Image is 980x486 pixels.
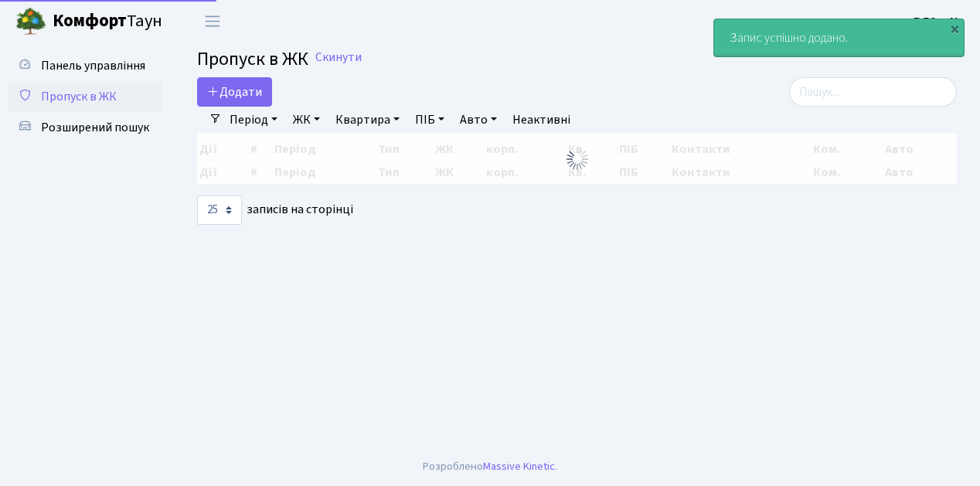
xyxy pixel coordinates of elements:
span: Таун [53,8,162,35]
div: Запис успішно додано. [714,19,964,56]
img: Обробка... [565,147,590,172]
div: Розроблено . [423,458,557,475]
a: ПІБ [409,107,451,133]
a: Неактивні [506,107,577,133]
span: Розширений пошук [41,119,149,136]
label: записів на сторінці [197,195,353,225]
a: Розширений пошук [8,112,162,143]
a: ВЛ2 -. К. [914,12,961,31]
span: Панель управління [41,57,145,74]
span: Пропуск в ЖК [41,88,117,105]
img: logo.png [15,6,46,37]
button: Переключити навігацію [193,8,232,34]
span: Додати [207,83,262,100]
select: записів на сторінці [197,195,242,225]
a: Період [223,107,284,133]
a: Скинути [315,50,362,65]
div: × [947,21,962,36]
span: Пропуск в ЖК [197,46,308,73]
b: ВЛ2 -. К. [914,13,961,30]
a: Додати [197,77,272,107]
a: Панель управління [8,50,162,81]
b: Комфорт [53,8,127,33]
a: Massive Kinetic [483,458,555,474]
a: ЖК [287,107,326,133]
input: Пошук... [789,77,957,107]
a: Авто [454,107,503,133]
a: Квартира [329,107,406,133]
a: Пропуск в ЖК [8,81,162,112]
